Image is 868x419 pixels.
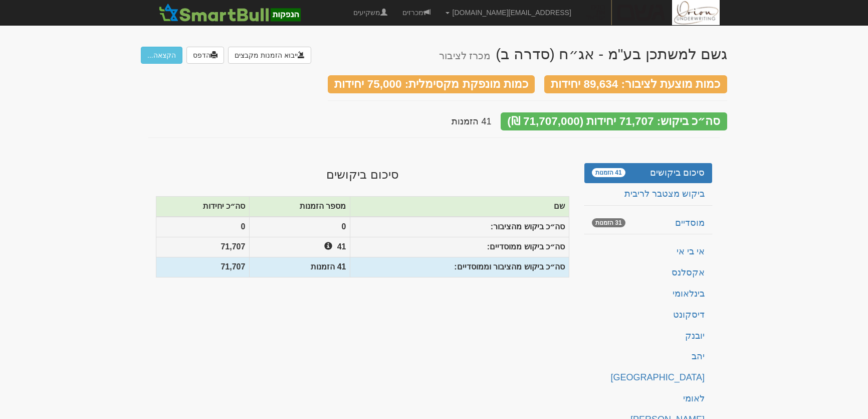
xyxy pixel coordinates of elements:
[228,47,311,64] button: ייבוא הזמנות מקבצים
[592,168,625,177] span: 41 הזמנות
[350,217,569,237] th: סה״כ ביקוש מהציבור:
[342,221,346,233] span: 0
[156,3,303,23] img: SmartBull Logo
[156,197,250,217] th: סה״כ יחידות
[439,50,491,61] small: מכרז לציבור
[584,242,712,262] a: אי בי אי
[250,257,350,277] th: 41 הזמנות
[156,168,569,181] h3: סיכום ביקושים
[350,197,569,217] th: שם
[584,184,712,204] a: ביקוש מצטבר לריבית
[156,257,250,277] th: 71,707
[584,305,712,325] a: דיסקונט
[350,237,569,257] th: סה״כ ביקוש ממוסדיים:
[584,326,712,346] a: יובנק
[439,46,727,62] div: גשם למשתכן בע"מ - אג״ח (סדרה ב)
[156,237,250,257] th: 71,707
[250,197,350,217] th: מספר הזמנות
[501,112,727,130] div: סה״כ ביקוש: 71,707 יחידות (71,707,000 ₪)
[452,116,491,126] span: 41 הזמנות
[328,75,535,93] div: כמות מונפקת מקסימלית: 75,000 יחידות
[584,389,712,409] a: לאומי
[584,347,712,367] a: יהב
[584,263,712,283] a: אקסלנס
[250,237,350,257] th: 41
[186,47,224,64] a: הדפס
[584,284,712,304] a: בינלאומי
[350,257,569,277] th: סה״כ ביקוש מהציבור וממוסדיים:
[592,218,625,227] span: 31 הזמנות
[584,163,712,183] a: סיכום ביקושים
[544,75,727,93] div: כמות מוצעת לציבור: 89,634 יחידות
[141,47,182,64] button: הקצאה...
[584,368,712,388] a: [GEOGRAPHIC_DATA]
[584,213,712,233] a: מוסדיים
[156,217,250,237] th: 0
